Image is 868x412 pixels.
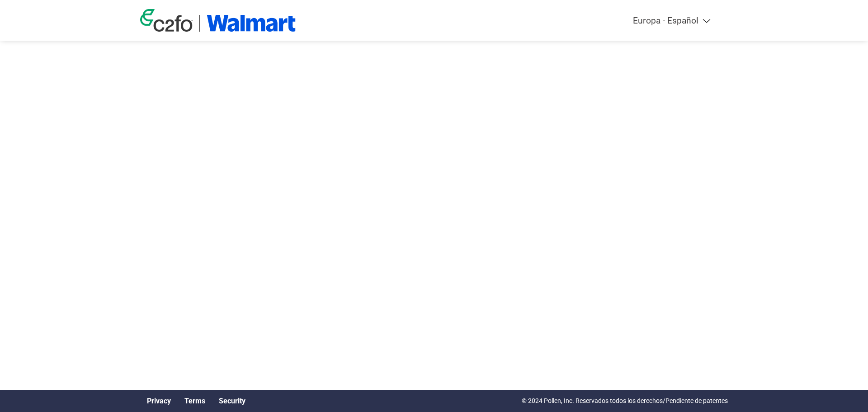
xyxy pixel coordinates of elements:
[219,397,245,405] a: Security
[522,396,728,406] p: © 2024 Pollen, Inc. Reservados todos los derechos/Pendiente de patentes
[140,9,193,32] img: c2fo logo
[207,15,296,32] img: Walmart
[147,397,171,405] a: Privacy
[184,397,205,405] a: Terms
